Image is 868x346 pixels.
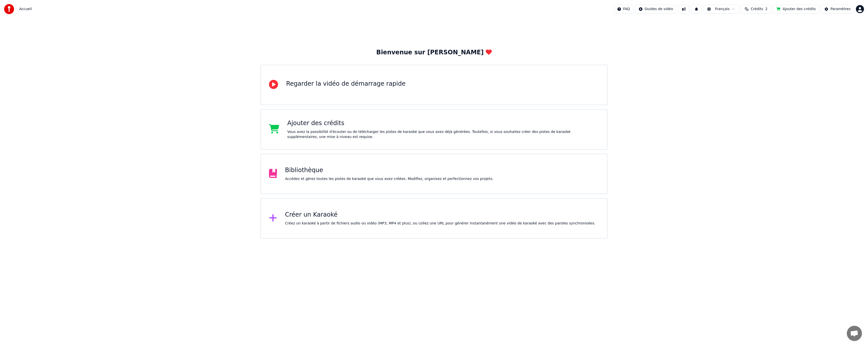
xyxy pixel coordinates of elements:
button: Ajouter des crédits [773,5,819,14]
div: Bienvenue sur [PERSON_NAME] [376,49,492,57]
div: Ajouter des crédits [287,119,599,127]
span: Accueil [19,7,32,12]
div: Paramètres [830,7,851,12]
img: youka [4,4,14,14]
nav: breadcrumb [19,7,32,12]
div: Vous avez la possibilité d'écouter ou de télécharger les pistes de karaoké que vous avez déjà gén... [287,129,599,140]
span: 2 [765,7,768,12]
div: Créez un karaoké à partir de fichiers audio ou vidéo (MP3, MP4 et plus), ou collez une URL pour g... [285,221,595,226]
button: Crédits2 [741,5,771,14]
button: FAQ [614,5,633,14]
div: Créer un Karaoké [285,211,595,219]
div: Accédez et gérez toutes les pistes de karaoké que vous avez créées. Modifiez, organisez et perfec... [285,176,494,181]
div: Bibliothèque [285,166,494,174]
span: Crédits [751,7,763,12]
button: Guides de vidéo [635,5,676,14]
div: Ouvrir le chat [847,326,862,341]
button: Paramètres [821,5,854,14]
div: Regarder la vidéo de démarrage rapide [286,80,405,88]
